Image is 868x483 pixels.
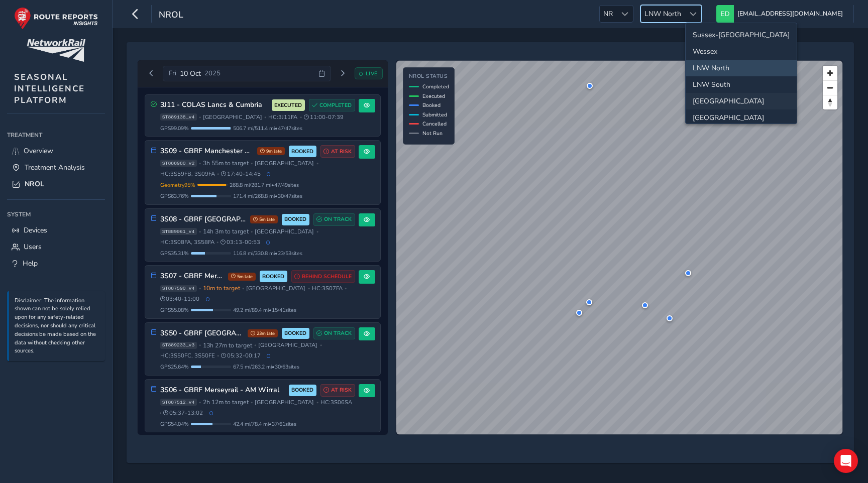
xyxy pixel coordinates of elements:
[274,101,302,109] span: EXECUTED
[268,113,297,121] span: HC: 3J11FA
[331,148,352,156] span: AT RISK
[251,400,253,405] span: •
[180,69,201,78] span: 10 Oct
[24,146,53,156] span: Overview
[160,113,197,120] span: ST889138_v4
[216,239,219,245] span: •
[716,5,734,23] img: diamond-layout
[257,147,285,155] span: 9m late
[7,159,105,176] a: Treatment Analysis
[203,113,262,121] span: [GEOGRAPHIC_DATA]
[320,399,352,406] span: HC: 3S06SA
[160,399,197,406] span: ST887512_v4
[25,163,85,172] span: Treatment Analysis
[255,399,314,406] span: [GEOGRAPHIC_DATA]
[834,449,858,473] div: Open Intercom Messenger
[262,273,284,281] span: BOOKED
[159,9,183,23] span: NROL
[169,69,176,78] span: Fri
[641,6,685,22] span: LNW North
[250,215,278,223] span: 5m late
[291,386,313,394] span: BOOKED
[217,171,219,177] span: •
[686,27,797,43] li: Sussex-Kent
[233,363,299,371] span: 67.5 mi / 263.2 mi • 30 / 63 sites
[160,420,189,428] span: GPS 54.04 %
[160,160,197,167] span: ST888980_v2
[160,147,254,156] h3: 3S09 - GBRF Manchester West/[GEOGRAPHIC_DATA]
[737,5,843,23] span: [EMAIL_ADDRESS][DOMAIN_NAME]
[255,160,314,167] span: [GEOGRAPHIC_DATA]
[686,93,797,109] li: North and East
[203,284,240,292] span: 10m to target
[160,192,189,200] span: GPS 63.76 %
[686,76,797,93] li: LNW South
[686,43,797,60] li: Wessex
[221,238,260,246] span: 03:13 - 00:53
[422,101,441,109] span: Booked
[160,363,189,371] span: GPS 25.64 %
[823,95,837,109] button: Reset bearing to north
[7,207,105,222] div: System
[345,286,347,291] span: •
[396,61,842,434] canvas: Map
[204,69,221,78] span: 2025
[160,272,225,281] h3: 3S07 - GBRF Merseyrail - AM Northern
[335,67,351,80] button: Next day
[823,66,837,80] button: Zoom in
[160,215,247,224] h3: 3S08 - GBRF [GEOGRAPHIC_DATA]/[GEOGRAPHIC_DATA]
[264,114,266,120] span: •
[233,192,302,200] span: 171.4 mi / 268.8 mi • 30 / 47 sites
[686,109,797,126] li: Wales
[823,80,837,95] button: Zoom out
[246,285,305,292] span: [GEOGRAPHIC_DATA]
[308,286,310,291] span: •
[199,161,201,166] span: •
[199,286,201,291] span: •
[163,409,203,417] span: 05:37 - 13:02
[291,148,313,156] span: BOOKED
[24,225,47,235] span: Devices
[316,229,318,234] span: •
[160,342,197,349] span: ST889233_v3
[600,6,616,22] span: NR
[7,143,105,159] a: Overview
[251,229,253,234] span: •
[199,342,201,348] span: •
[284,329,306,337] span: BOOKED
[221,170,261,178] span: 17:40 - 14:45
[304,113,344,121] span: 11:00 - 07:39
[7,255,105,272] a: Help
[160,125,189,132] span: GPS 99.09 %
[686,60,797,76] li: LNW North
[320,342,322,348] span: •
[217,353,219,358] span: •
[7,176,105,192] a: NROL
[143,67,160,80] button: Previous day
[324,329,352,337] span: ON TRACK
[160,329,244,338] h3: 3S50 - GBRF [GEOGRAPHIC_DATA]
[258,341,317,349] span: [GEOGRAPHIC_DATA]
[160,386,285,395] h3: 3S06 - GBRF Merseyrail - AM Wirral
[159,410,161,416] span: •
[422,92,445,100] span: Executed
[302,273,352,281] span: BEHIND SCHEDULE
[228,273,256,281] span: 5m late
[25,179,44,189] span: NROL
[199,229,201,234] span: •
[160,170,215,178] span: HC: 3S59FB, 3S09FA
[422,83,449,90] span: Completed
[233,125,302,132] span: 506.7 mi / 511.4 mi • 47 / 47 sites
[160,295,200,303] span: 03:40 - 11:00
[203,341,252,349] span: 13h 27m to target
[15,297,100,356] p: Disclaimer: The information shown can not be solely relied upon for any safety-related decisions,...
[160,285,197,292] span: ST887590_v4
[14,7,98,30] img: rr logo
[27,39,85,62] img: customer logo
[716,5,846,23] button: [EMAIL_ADDRESS][DOMAIN_NAME]
[366,70,378,77] span: LIVE
[160,101,268,109] h3: 3J11 - COLAS Lancs & Cumbria
[24,242,42,252] span: Users
[160,306,189,314] span: GPS 55.08 %
[242,286,244,291] span: •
